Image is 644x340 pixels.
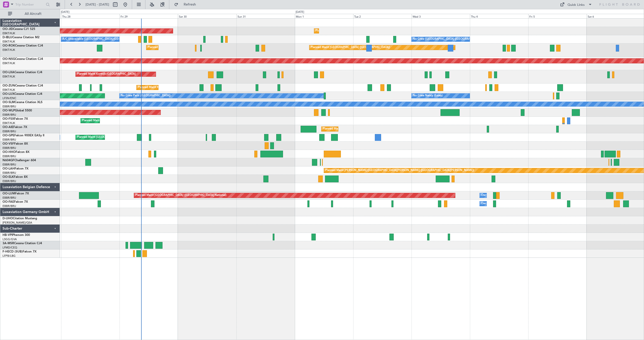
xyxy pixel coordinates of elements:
[413,92,443,100] div: No Crew Nancy (Essey)
[3,84,15,87] span: OO-ZUN
[3,217,13,220] span: D-IJHO
[15,1,44,8] input: Trip Number
[3,138,16,142] a: EBBR/BRU
[3,167,28,170] a: OO-LAHFalcon 7X
[3,93,42,96] a: OO-LUXCessna Citation CJ4
[3,105,16,108] a: EBBR/BRU
[3,254,16,258] a: LFPB/LBG
[3,192,29,195] a: OO-LUMFalcon 7X
[3,234,30,237] a: HB-VPIPhenom 300
[3,109,32,112] a: OO-WLPGlobal 5500
[3,196,16,200] a: EBBR/BRU
[3,142,28,145] a: OO-VSFFalcon 8X
[3,75,15,78] a: EBKT/KJK
[179,3,200,6] span: Refresh
[568,3,585,8] div: Quick Links
[296,10,304,14] div: [DATE]
[3,117,28,120] a: OO-FSXFalcon 7X
[178,14,236,18] div: Sat 30
[3,176,28,179] a: OO-ELKFalcon 8X
[3,71,42,74] a: OO-LXACessna Citation CJ4
[3,134,14,137] span: OO-GPE
[3,71,14,74] span: OO-LXA
[3,96,16,100] a: LFSN/ENC
[236,14,295,18] div: Sun 31
[3,130,16,133] a: EBBR/BRU
[3,204,16,208] a: EBBR/BRU
[3,159,36,162] a: N604GFChallenger 604
[413,35,497,43] div: No Crew [GEOGRAPHIC_DATA] ([GEOGRAPHIC_DATA] National)
[3,246,17,249] a: LFMD/CEQ
[3,200,14,203] span: OO-FAE
[3,113,16,117] a: EBBR/BRU
[3,134,44,137] a: OO-GPEFalcon 900EX EASy II
[3,101,43,104] a: OO-SLMCessna Citation XLS
[557,1,595,9] button: Quick Links
[3,28,35,31] a: OO-JIDCessna CJ1 525
[3,217,37,220] a: D-IJHOCitation Mustang
[13,12,53,16] span: All Aircraft
[3,36,39,39] a: D-IBLUCessna Citation M2
[3,151,16,154] span: OO-HHO
[3,28,13,31] span: OO-JID
[3,242,42,245] a: 3A-MSRCessna Citation CJ4
[119,14,178,18] div: Fri 29
[3,121,15,125] a: EBKT/KJK
[3,151,29,154] a: OO-HHOFalcon 8X
[3,250,23,253] span: F-HECD (SUB)
[3,159,14,162] span: N604GF
[77,134,168,141] div: Planned Maint [GEOGRAPHIC_DATA] ([GEOGRAPHIC_DATA] National)
[3,234,12,237] span: HB-VPI
[3,146,16,150] a: EBBR/BRU
[3,142,14,145] span: OO-VSF
[3,237,17,241] a: LSGG/GVA
[3,58,43,61] a: OO-NSGCessna Citation CJ4
[3,58,15,61] span: OO-NSG
[121,92,171,100] div: No Crew Paris ([GEOGRAPHIC_DATA])
[3,31,15,35] a: EBKT/KJK
[481,192,515,199] div: Owner Melsbroek Air Base
[3,48,15,52] a: EBKT/KJK
[82,117,141,124] div: Planned Maint Kortrijk-[GEOGRAPHIC_DATA]
[528,14,587,18] div: Fri 5
[3,126,27,129] a: OO-AIEFalcon 7X
[138,84,196,91] div: Planned Maint Kortrijk-[GEOGRAPHIC_DATA]
[3,44,43,47] a: OO-ROKCessna Citation CJ4
[3,154,16,158] a: EBBR/BRU
[3,109,15,112] span: OO-WLP
[61,10,69,14] div: [DATE]
[172,1,202,9] button: Refresh
[3,40,15,44] a: EBKT/KJK
[3,36,12,39] span: D-IBLU
[325,167,474,174] div: Planned Maint [PERSON_NAME]-[GEOGRAPHIC_DATA][PERSON_NAME] ([GEOGRAPHIC_DATA][PERSON_NAME])
[3,179,16,183] a: EBBR/BRU
[353,14,412,18] div: Tue 2
[135,192,226,199] div: Planned Maint [GEOGRAPHIC_DATA] ([GEOGRAPHIC_DATA] National)
[86,2,109,7] span: [DATE] - [DATE]
[3,101,15,104] span: OO-SLM
[3,163,16,166] a: EBBR/BRU
[315,27,374,35] div: Planned Maint Kortrijk-[GEOGRAPHIC_DATA]
[3,171,16,175] a: EBBR/BRU
[77,70,136,78] div: Planned Maint Kortrijk-[GEOGRAPHIC_DATA]
[3,176,14,179] span: OO-ELK
[3,61,15,65] a: EBKT/KJK
[3,126,13,129] span: OO-AIE
[295,14,353,18] div: Mon 1
[3,93,14,96] span: OO-LUX
[470,14,528,18] div: Thu 4
[3,88,15,92] a: EBKT/KJK
[3,200,28,203] a: OO-FAEFalcon 7X
[61,14,119,18] div: Thu 28
[323,125,402,133] div: Planned Maint [GEOGRAPHIC_DATA] ([GEOGRAPHIC_DATA])
[3,44,15,47] span: OO-ROK
[311,44,390,51] div: Planned Maint [GEOGRAPHIC_DATA] ([GEOGRAPHIC_DATA])
[3,221,32,225] a: [PERSON_NAME]/QSA
[3,117,14,120] span: OO-FSX
[3,250,36,253] a: F-HECD (SUB)Falcon 7X
[412,14,470,18] div: Wed 3
[3,242,14,245] span: 3A-MSR
[481,200,515,207] div: Owner Melsbroek Air Base
[62,35,143,43] div: A/C Unavailable [GEOGRAPHIC_DATA]-[GEOGRAPHIC_DATA]
[3,167,15,170] span: OO-LAH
